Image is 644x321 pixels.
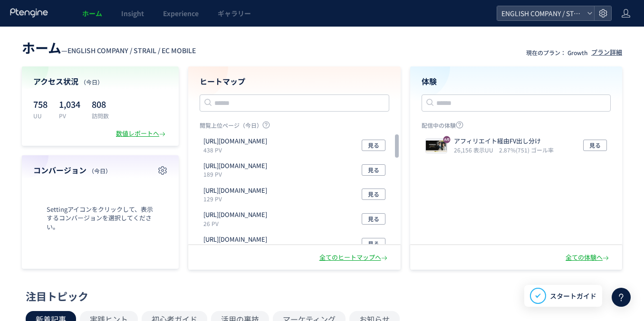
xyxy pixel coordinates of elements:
div: プラン詳細 [591,48,622,57]
button: 見る [362,164,385,176]
button: 見る [362,238,385,249]
div: 全ての体験へ [566,253,611,262]
div: 注目トピック [26,289,614,303]
img: 920fe4fbd6425a842ced2e53801b7d551711446421274.jpeg [426,140,447,153]
p: https://strail-english.jp/application/ [203,235,267,244]
span: ホーム [22,38,61,57]
p: PV [59,112,80,120]
p: 閲覧上位ページ（今日） [200,121,389,133]
p: アフィリエイト経由FV出し分け [454,137,550,146]
span: 見る [368,164,379,176]
span: （今日） [80,78,103,86]
p: 758 [33,96,48,112]
p: https://strail-english.jp/ [203,137,267,146]
div: — [22,38,196,57]
p: UU [33,112,48,120]
p: 18 PV [203,244,271,252]
p: 26 PV [203,219,271,227]
h4: アクセス状況 [33,76,167,87]
span: ENGLISH COMPANY / STRAIL / EC MOBILE [67,46,196,55]
span: 見る [368,213,379,225]
span: Insight [121,9,144,18]
p: 808 [92,96,109,112]
div: 数値レポートへ [116,129,167,138]
p: 訪問数 [92,112,109,120]
span: （今日） [88,167,111,175]
span: ホーム [82,9,102,18]
p: 配信中の体験 [422,121,611,133]
span: ギャラリー [218,9,251,18]
p: https://englishcompany.jp/ [203,186,267,195]
span: 見る [368,189,379,200]
p: 129 PV [203,195,271,203]
span: 見る [368,140,379,151]
h4: コンバージョン [33,165,167,176]
span: Experience [163,9,199,18]
button: 見る [362,189,385,200]
div: 全てのヒートマップへ [319,253,389,262]
p: 438 PV [203,146,271,154]
i: 26,156 表示UU [454,146,497,154]
span: 見る [368,238,379,249]
span: 見る [589,140,601,151]
span: ENGLISH COMPANY / STRAIL / EC MOBILE [499,6,583,20]
button: 見る [583,140,607,151]
p: https://strail-english.jp/ad-06/ [203,161,267,170]
i: 2.87%(751) ゴール率 [499,146,554,154]
h4: 体験 [422,76,611,87]
p: 現在のプラン： Growth [526,48,587,57]
span: Settingアイコンをクリックして、表示するコンバージョンを選択してください。 [33,205,167,232]
p: 1,034 [59,96,80,112]
span: スタートガイド [550,291,596,301]
p: https://englishcompany.jp/course/personal/ [203,210,267,219]
button: 見る [362,140,385,151]
p: 189 PV [203,170,271,178]
button: 見る [362,213,385,225]
h4: ヒートマップ [200,76,389,87]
